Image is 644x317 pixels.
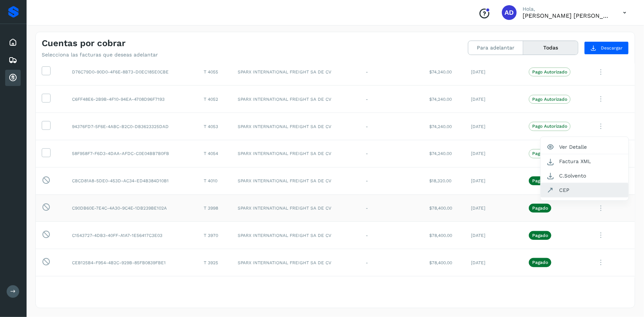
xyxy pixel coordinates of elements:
[541,140,628,154] button: Ver Detalle
[5,52,21,68] div: Embarques
[5,34,21,51] div: Inicio
[541,183,628,197] button: CEP
[541,169,628,183] button: C.Solvento
[541,154,628,168] button: Factura XML
[5,70,21,86] div: Cuentas por cobrar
